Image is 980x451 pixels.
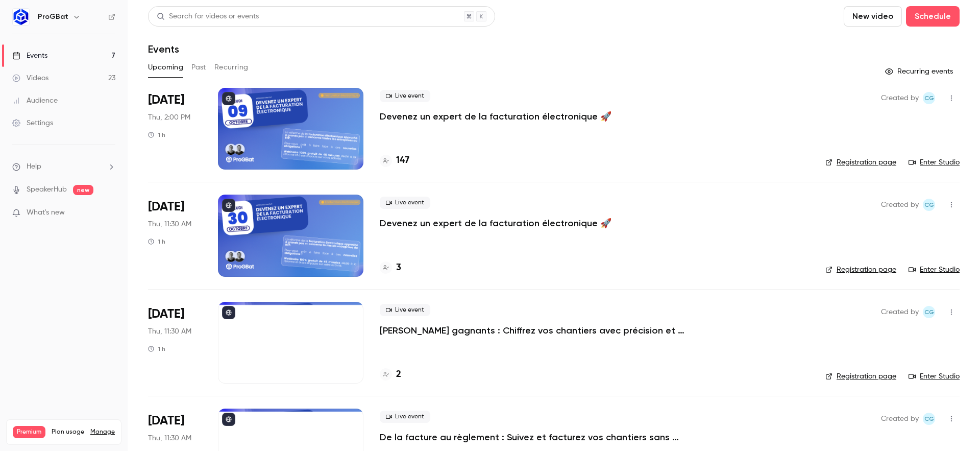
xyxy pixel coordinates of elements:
a: Enter Studio [909,265,960,275]
a: Enter Studio [909,157,960,168]
a: SpeakerHub [27,184,67,195]
div: Nov 6 Thu, 11:30 AM (Europe/Paris) [148,302,202,384]
h4: 3 [396,261,401,275]
span: Created by [881,413,919,425]
span: Charles Gallard [923,199,935,211]
button: Schedule [906,6,960,27]
div: Audience [12,96,58,106]
span: What's new [27,207,65,218]
div: 1 h [148,345,165,353]
span: Plan usage [52,428,84,436]
h1: Events [148,43,179,55]
span: Charles Gallard [923,413,935,425]
a: [PERSON_NAME] gagnants : Chiffrez vos chantiers avec précision et rapidité [380,324,686,337]
span: [DATE] [148,92,184,108]
div: Oct 9 Thu, 2:00 PM (Europe/Paris) [148,88,202,170]
li: help-dropdown-opener [12,161,115,172]
span: [DATE] [148,306,184,322]
span: Thu, 11:30 AM [148,326,191,337]
a: 147 [380,154,409,168]
span: [DATE] [148,413,184,429]
span: Live event [380,197,430,209]
span: Created by [881,306,919,318]
span: Thu, 11:30 AM [148,433,191,443]
a: 2 [380,368,401,382]
div: 1 h [148,131,165,139]
div: Oct 30 Thu, 11:30 AM (Europe/Paris) [148,195,202,276]
button: Recurring [214,59,249,76]
h4: 147 [396,154,409,168]
span: CG [924,199,934,211]
div: Videos [12,73,48,83]
a: Enter Studio [909,371,960,382]
a: Registration page [825,371,896,382]
div: Search for videos or events [157,11,259,22]
button: Recurring events [880,63,960,80]
span: Live event [380,90,430,102]
span: CG [924,413,934,425]
a: Devenez un expert de la facturation électronique 🚀 [380,110,611,123]
span: Thu, 2:00 PM [148,112,190,123]
span: Help [27,161,41,172]
span: Thu, 11:30 AM [148,219,191,229]
span: Live event [380,411,430,423]
button: New video [844,6,902,27]
a: 3 [380,261,401,275]
div: 1 h [148,238,165,246]
span: CG [924,92,934,104]
div: Events [12,51,47,61]
span: Created by [881,199,919,211]
button: Past [191,59,206,76]
h6: ProGBat [38,12,68,22]
a: Devenez un expert de la facturation électronique 🚀 [380,217,611,229]
span: new [73,185,93,195]
h4: 2 [396,368,401,382]
a: Registration page [825,157,896,168]
a: Registration page [825,265,896,275]
span: CG [924,306,934,318]
span: Live event [380,304,430,316]
a: De la facture au règlement : Suivez et facturez vos chantiers sans prise de tête [380,431,686,443]
span: Charles Gallard [923,306,935,318]
button: Upcoming [148,59,183,76]
span: Charles Gallard [923,92,935,104]
img: ProGBat [13,9,29,25]
span: Premium [13,426,45,438]
div: Settings [12,118,53,128]
span: Created by [881,92,919,104]
a: Manage [90,428,115,436]
span: [DATE] [148,199,184,215]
